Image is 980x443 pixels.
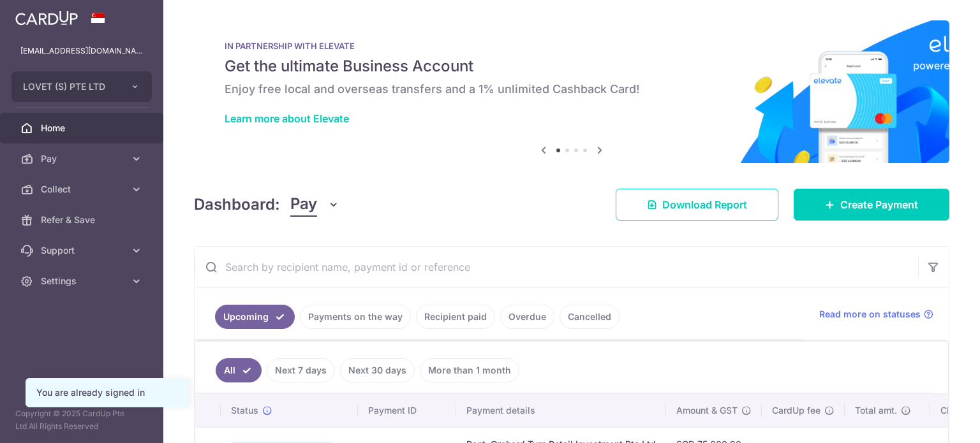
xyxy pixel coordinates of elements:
[23,80,117,93] span: LOVET (S) PTE LTD
[819,308,921,321] span: Read more on statuses
[340,358,415,382] a: Next 30 days
[225,112,349,125] a: Learn more about Elevate
[11,71,152,102] button: LOVET (S) PTE LTD
[772,404,820,417] span: CardUp fee
[41,122,125,134] span: Home
[41,244,125,257] span: Support
[225,41,919,51] p: IN PARTNERSHIP WITH ELEVATE
[41,152,125,165] span: Pay
[456,394,666,427] th: Payment details
[231,404,258,417] span: Status
[194,193,280,216] h4: Dashboard:
[36,386,178,399] div: You are already signed in
[41,183,125,196] span: Collect
[420,358,519,382] a: More than 1 month
[267,358,335,382] a: Next 7 days
[15,10,78,25] img: CardUp
[195,247,918,287] input: Search by recipient name, payment id or reference
[290,192,317,217] span: Pay
[20,45,143,57] p: [EMAIL_ADDRESS][DOMAIN_NAME]
[855,404,897,417] span: Total amt.
[225,56,919,76] h5: Get the ultimate Business Account
[416,305,495,329] a: Recipient paid
[225,82,919,97] h6: Enjoy free local and overseas transfers and a 1% unlimited Cashback Card!
[676,404,738,417] span: Amount & GST
[500,305,554,329] a: Overdue
[216,358,262,382] a: All
[300,305,411,329] a: Payments on the way
[560,305,620,329] a: Cancelled
[41,214,125,226] span: Refer & Save
[290,192,339,217] button: Pay
[41,275,125,287] span: Settings
[840,197,918,212] span: Create Payment
[662,197,747,212] span: Download Report
[794,189,949,221] a: Create Payment
[194,20,949,163] img: Renovation banner
[215,305,295,329] a: Upcoming
[819,308,933,321] a: Read more on statuses
[616,189,778,221] a: Download Report
[358,394,456,427] th: Payment ID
